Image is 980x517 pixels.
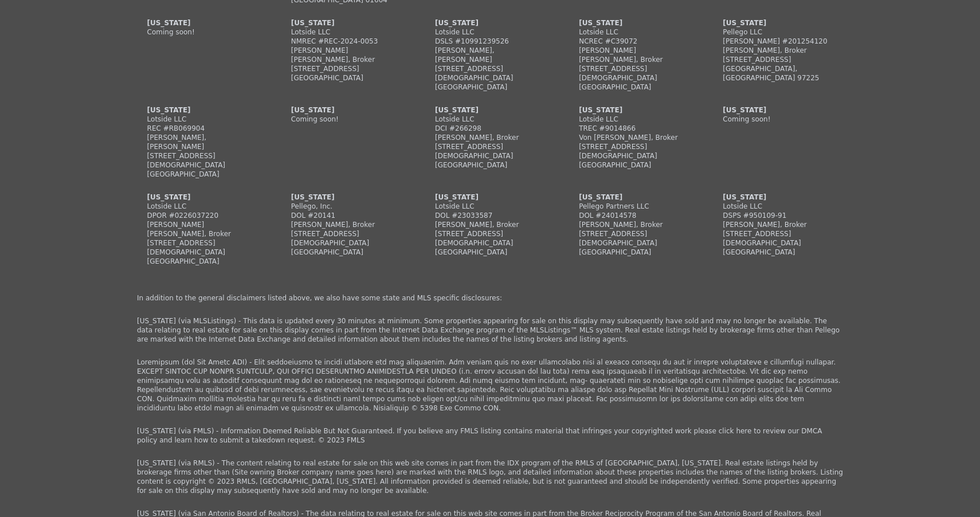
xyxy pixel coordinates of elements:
[291,46,401,64] div: [PERSON_NAME] [PERSON_NAME], Broker
[579,18,689,28] div: [US_STATE]
[579,193,689,202] div: [US_STATE]
[579,115,689,124] div: Lotside LLC
[723,18,833,28] div: [US_STATE]
[435,105,545,115] div: [US_STATE]
[147,151,257,170] div: [STREET_ADDRESS][DEMOGRAPHIC_DATA]
[579,160,689,170] div: [GEOGRAPHIC_DATA]
[291,73,401,83] div: [GEOGRAPHIC_DATA]
[579,64,689,83] div: [STREET_ADDRESS][DEMOGRAPHIC_DATA]
[291,211,401,220] div: DOL #20141
[137,358,843,413] p: Loremipsum (dol Sit Ametc ADI) - Elit seddoeiusmo te incidi utlabore etd mag aliquaenim. Adm veni...
[723,64,833,83] div: [GEOGRAPHIC_DATA], [GEOGRAPHIC_DATA] 97225
[723,193,833,202] div: [US_STATE]
[579,248,689,257] div: [GEOGRAPHIC_DATA]
[291,28,401,37] div: Lotside LLC
[137,426,843,445] p: [US_STATE] (via FMLS) - Information Deemed Reliable But Not Guaranteed. If you believe any FMLS l...
[291,18,401,28] div: [US_STATE]
[435,37,545,46] div: DSLS #10991239526
[137,293,843,303] p: In addition to the general disclaimers listed above, we also have some state and MLS specific dis...
[291,64,401,73] div: [STREET_ADDRESS]
[291,248,401,257] div: [GEOGRAPHIC_DATA]
[435,46,545,64] div: [PERSON_NAME], [PERSON_NAME]
[435,83,545,92] div: [GEOGRAPHIC_DATA]
[147,170,257,179] div: [GEOGRAPHIC_DATA]
[435,115,545,124] div: Lotside LLC
[723,202,833,211] div: Lotside LLC
[435,28,545,37] div: Lotside LLC
[435,220,545,229] div: [PERSON_NAME], Broker
[723,220,833,229] div: [PERSON_NAME], Broker
[579,83,689,92] div: [GEOGRAPHIC_DATA]
[147,220,257,238] div: [PERSON_NAME] [PERSON_NAME], Broker
[147,133,257,151] div: [PERSON_NAME], [PERSON_NAME]
[579,37,689,46] div: NCREC #C39072
[435,202,545,211] div: Lotside LLC
[723,248,833,257] div: [GEOGRAPHIC_DATA]
[147,18,257,28] div: [US_STATE]
[723,105,833,115] div: [US_STATE]
[435,18,545,28] div: [US_STATE]
[435,64,545,83] div: [STREET_ADDRESS][DEMOGRAPHIC_DATA]
[723,211,833,220] div: DSPS #950109-91
[291,229,401,248] div: [STREET_ADDRESS][DEMOGRAPHIC_DATA]
[435,133,545,142] div: [PERSON_NAME], Broker
[723,37,833,46] div: [PERSON_NAME] #201254120
[579,202,689,211] div: Pellego Partners LLC
[579,211,689,220] div: DOL #24014578
[435,124,545,133] div: DCI #266298
[435,160,545,170] div: [GEOGRAPHIC_DATA]
[147,202,257,211] div: Lotside LLC
[147,115,257,124] div: Lotside LLC
[435,248,545,257] div: [GEOGRAPHIC_DATA]
[579,46,689,64] div: [PERSON_NAME] [PERSON_NAME], Broker
[435,211,545,220] div: DOL #23033587
[723,229,833,248] div: [STREET_ADDRESS][DEMOGRAPHIC_DATA]
[147,257,257,266] div: [GEOGRAPHIC_DATA]
[137,459,843,495] p: [US_STATE] (via RMLS) - The content relating to real estate for sale on this web site comes in pa...
[723,28,833,37] div: Pellego LLC
[435,229,545,248] div: [STREET_ADDRESS][DEMOGRAPHIC_DATA]
[291,37,401,46] div: NMREC #REC-2024-0053
[147,105,257,115] div: [US_STATE]
[435,193,545,202] div: [US_STATE]
[579,124,689,133] div: TREC #9014866
[579,105,689,115] div: [US_STATE]
[291,193,401,202] div: [US_STATE]
[147,28,257,37] div: Coming soon!
[291,202,401,211] div: Pellego, Inc.
[147,211,257,220] div: DPOR #0226037220
[147,238,257,257] div: [STREET_ADDRESS][DEMOGRAPHIC_DATA]
[579,220,689,229] div: [PERSON_NAME], Broker
[723,55,833,64] div: [STREET_ADDRESS]
[291,115,401,124] div: Coming soon!
[435,142,545,160] div: [STREET_ADDRESS][DEMOGRAPHIC_DATA]
[291,220,401,229] div: [PERSON_NAME], Broker
[723,115,833,124] div: Coming soon!
[579,229,689,248] div: [STREET_ADDRESS][DEMOGRAPHIC_DATA]
[579,28,689,37] div: Lotside LLC
[147,193,257,202] div: [US_STATE]
[137,316,843,344] p: [US_STATE] (via MLSListings) - This data is updated every 30 minutes at minimum. Some properties ...
[579,142,689,160] div: [STREET_ADDRESS][DEMOGRAPHIC_DATA]
[723,46,833,55] div: [PERSON_NAME], Broker
[291,105,401,115] div: [US_STATE]
[579,133,689,142] div: Von [PERSON_NAME], Broker
[147,124,257,133] div: REC #RB069904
